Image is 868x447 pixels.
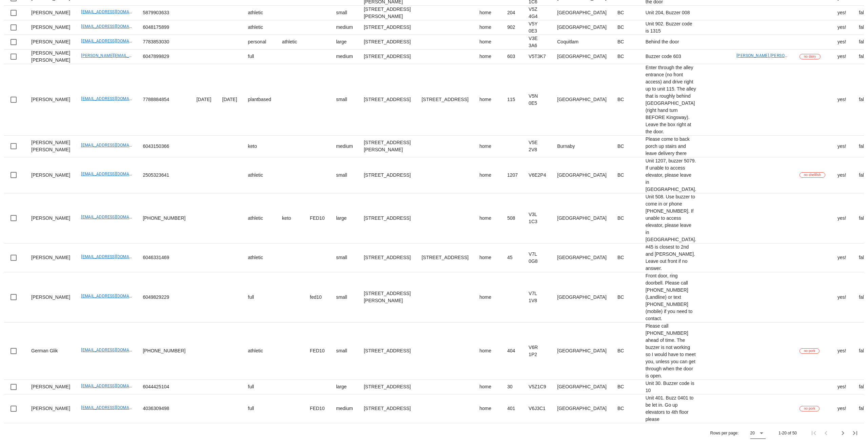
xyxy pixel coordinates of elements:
td: V5Z1C9 [523,380,552,394]
td: home [474,323,502,380]
td: [PERSON_NAME] [26,244,76,272]
td: home [474,380,502,394]
td: personal [242,35,277,50]
td: [GEOGRAPHIC_DATA] [552,6,612,20]
td: athletic [242,157,277,193]
td: V3L 1C3 [523,193,552,244]
a: [EMAIL_ADDRESS][DOMAIN_NAME] [81,39,149,43]
td: athletic [242,193,277,244]
td: [GEOGRAPHIC_DATA] [552,20,612,35]
td: 6049829229 [137,272,191,323]
td: BC [612,6,640,20]
td: [GEOGRAPHIC_DATA] [552,64,612,136]
td: [PERSON_NAME] [26,272,76,323]
td: small [331,64,358,136]
td: FED10 [304,394,331,423]
td: athletic [242,20,277,35]
td: keto [242,136,277,157]
td: yes! [832,6,853,20]
td: #45 is closest to 2nd and [PERSON_NAME]. Leave out front if no answer. [640,244,702,272]
td: 7783853030 [137,35,191,50]
td: home [474,35,502,50]
td: full [242,394,277,423]
td: 603 [502,50,523,64]
td: [PERSON_NAME] [PERSON_NAME] [26,136,76,157]
td: Unit 902. Buzzer code is 1315 [640,20,702,35]
td: home [474,6,502,20]
td: BC [612,64,640,136]
td: athletic [242,323,277,380]
td: [GEOGRAPHIC_DATA] [552,272,612,323]
td: yes! [832,64,853,136]
td: [PERSON_NAME] [26,380,76,394]
td: [PHONE_NUMBER] [137,323,191,380]
td: [DATE] [217,64,242,136]
td: full [242,380,277,394]
td: yes! [832,157,853,193]
div: 20 [750,430,755,436]
td: Please call [PHONE_NUMBER] ahead of time. The buzzer is not working so I would have to meet you, ... [640,323,702,380]
td: Buzzer code 603 [640,50,702,64]
td: full [242,50,277,64]
td: V5T3K7 [523,50,552,64]
td: Unit 204, Buzzer 008 [640,6,702,20]
td: athletic [277,35,304,50]
td: yes! [832,244,853,272]
td: fed10 [304,272,331,323]
td: yes! [832,50,853,64]
td: small [331,272,358,323]
td: [GEOGRAPHIC_DATA] [552,50,612,64]
span: no pork [804,349,815,353]
td: [GEOGRAPHIC_DATA] [552,157,612,193]
td: yes! [832,35,853,50]
td: Unit 508. Use buzzer to come in or phone [PHONE_NUMBER]. If unable to access elevator, please lea... [640,193,702,244]
td: BC [612,20,640,35]
td: Behind the door [640,35,702,50]
td: [GEOGRAPHIC_DATA] [552,394,612,423]
td: FED10 [304,323,331,380]
td: keto [277,193,304,244]
td: home [474,193,502,244]
td: large [331,35,358,50]
td: V6J3C1 [523,394,552,423]
td: medium [331,50,358,64]
td: 902 [502,20,523,35]
td: 6046331469 [137,244,191,272]
button: Next page [837,427,849,439]
td: V5N 0E5 [523,64,552,136]
td: BC [612,136,640,157]
div: 1-20 of 50 [778,430,797,436]
td: [PERSON_NAME] [26,157,76,193]
div: 20Rows per page: [750,428,766,439]
span: no shellfish [804,173,821,177]
td: [STREET_ADDRESS] [358,193,416,244]
td: [STREET_ADDRESS] [358,20,416,35]
td: BC [612,50,640,64]
td: 5879903633 [137,6,191,20]
td: [GEOGRAPHIC_DATA] [552,380,612,394]
a: [EMAIL_ADDRESS][DOMAIN_NAME] [81,215,149,219]
td: Unit 1207, buzzer 5079. If unable to access elevator, please leave in [GEOGRAPHIC_DATA]. [640,157,702,193]
td: small [331,6,358,20]
td: BC [612,35,640,50]
td: [STREET_ADDRESS] [416,244,474,272]
td: V6E2P4 [523,157,552,193]
td: 6044425104 [137,380,191,394]
td: V3E 3A6 [523,35,552,50]
a: [EMAIL_ADDRESS][DOMAIN_NAME] [81,9,149,14]
td: [STREET_ADDRESS][PERSON_NAME] [358,6,416,20]
td: [PERSON_NAME] [26,6,76,20]
td: 6048175899 [137,20,191,35]
td: FED10 [304,193,331,244]
a: [EMAIL_ADDRESS][DOMAIN_NAME] [81,172,149,176]
td: [STREET_ADDRESS] [358,380,416,394]
td: [STREET_ADDRESS] [358,50,416,64]
div: Rows per page: [710,423,766,443]
a: [EMAIL_ADDRESS][DOMAIN_NAME] [81,405,149,410]
td: [STREET_ADDRESS][PERSON_NAME] [358,136,416,157]
td: V7L 0G8 [523,244,552,272]
td: BC [612,380,640,394]
td: [PERSON_NAME] [26,20,76,35]
td: home [474,64,502,136]
td: [GEOGRAPHIC_DATA] [552,193,612,244]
